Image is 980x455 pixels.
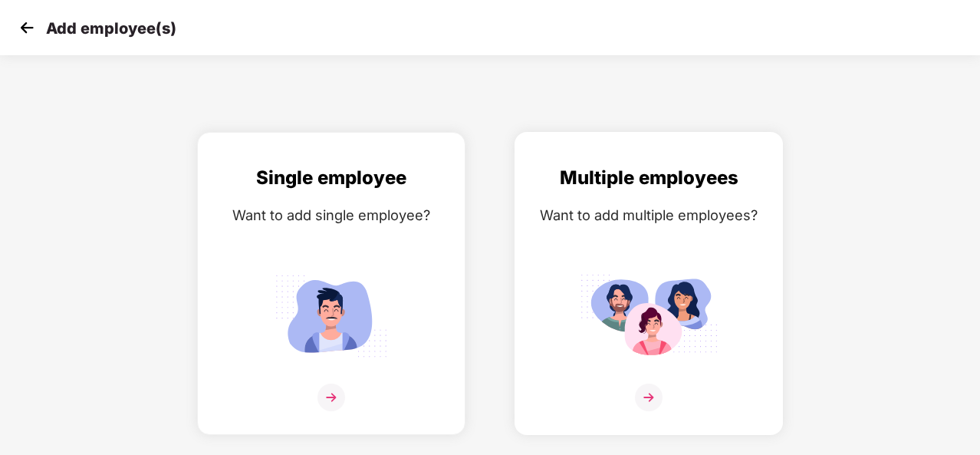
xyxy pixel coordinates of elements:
[213,204,449,226] div: Want to add single employee?
[317,384,345,411] img: svg+xml;base64,PHN2ZyB4bWxucz0iaHR0cDovL3d3dy53My5vcmcvMjAwMC9zdmciIHdpZHRoPSIzNiIgaGVpZ2h0PSIzNi...
[531,163,767,193] div: Multiple employees
[213,163,449,193] div: Single employee
[635,384,663,411] img: svg+xml;base64,PHN2ZyB4bWxucz0iaHR0cDovL3d3dy53My5vcmcvMjAwMC9zdmciIHdpZHRoPSIzNiIgaGVpZ2h0PSIzNi...
[262,268,400,364] img: svg+xml;base64,PHN2ZyB4bWxucz0iaHR0cDovL3d3dy53My5vcmcvMjAwMC9zdmciIGlkPSJTaW5nbGVfZW1wbG95ZWUiIH...
[531,204,767,226] div: Want to add multiple employees?
[580,268,718,364] img: svg+xml;base64,PHN2ZyB4bWxucz0iaHR0cDovL3d3dy53My5vcmcvMjAwMC9zdmciIGlkPSJNdWx0aXBsZV9lbXBsb3llZS...
[46,19,176,38] p: Add employee(s)
[15,16,38,39] img: svg+xml;base64,PHN2ZyB4bWxucz0iaHR0cDovL3d3dy53My5vcmcvMjAwMC9zdmciIHdpZHRoPSIzMCIgaGVpZ2h0PSIzMC...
